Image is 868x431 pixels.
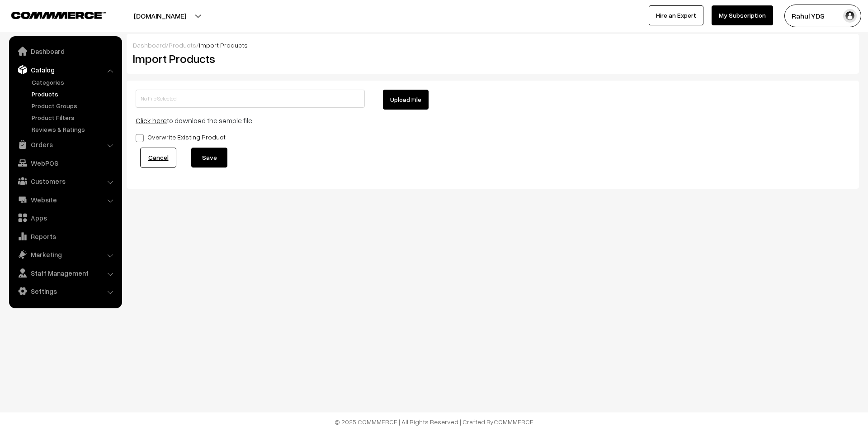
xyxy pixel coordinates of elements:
label: Overwrite Existing Product [136,132,226,142]
a: Cancel [140,148,176,168]
span: to download the sample file [136,116,252,125]
a: Hire an Expert [649,5,703,25]
a: Product Filters [29,113,119,122]
button: Upload File [383,90,429,110]
div: / / [133,40,853,50]
a: Settings [11,283,119,299]
button: Save [191,148,227,168]
a: Categories [29,77,119,87]
a: Orders [11,136,119,153]
a: COMMMERCE [494,418,533,426]
a: Dashboard [133,41,166,49]
a: Website [11,192,119,208]
a: Click here [136,116,167,125]
a: Products [29,89,119,99]
a: Reports [11,228,119,244]
input: No File Selected [136,90,365,108]
img: user [843,9,857,23]
img: COMMMERCE [11,12,106,19]
a: Apps [11,210,119,226]
a: Dashboard [11,43,119,59]
a: My Subscription [712,5,773,25]
a: Staff Management [11,265,119,281]
a: Marketing [11,246,119,263]
a: Products [169,41,196,49]
button: [DOMAIN_NAME] [102,5,218,27]
button: Rahul YDS [784,5,861,27]
a: COMMMERCE [11,9,90,20]
a: Reviews & Ratings [29,125,119,134]
a: Customers [11,173,119,189]
a: Catalog [11,62,119,78]
a: Product Groups [29,101,119,110]
h2: Import Products [133,52,486,66]
span: Import Products [199,41,248,49]
a: WebPOS [11,155,119,171]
